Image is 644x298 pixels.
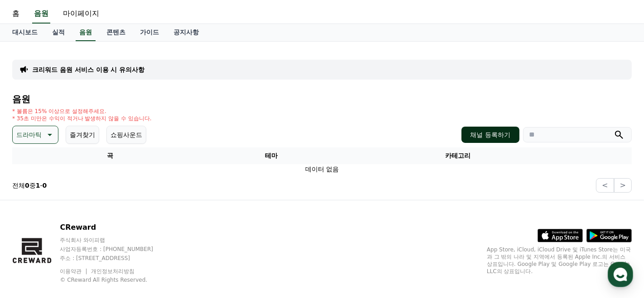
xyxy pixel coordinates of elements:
[461,127,519,143] button: 채널 등록하기
[207,147,335,164] th: 테마
[140,237,151,244] span: 설정
[5,5,27,24] a: 홈
[43,182,47,189] strong: 0
[166,24,206,41] a: 공지사항
[335,147,581,164] th: 카테고리
[117,223,174,246] a: 설정
[60,222,170,233] p: CReward
[16,128,42,141] p: 드라마틱
[83,237,94,244] span: 대화
[56,5,106,24] a: 마이페이지
[5,24,45,41] a: 대시보드
[12,147,207,164] th: 곡
[106,126,146,144] button: 쇼핑사운드
[91,268,135,274] a: 개인정보처리방침
[45,24,72,41] a: 실적
[12,126,58,144] button: 드라마틱
[60,268,88,274] a: 이용약관
[76,24,96,41] a: 음원
[12,108,152,115] p: * 볼륨은 15% 이상으로 설정해주세요.
[487,246,632,275] p: App Store, iCloud, iCloud Drive 및 iTunes Store는 미국과 그 밖의 나라 및 지역에서 등록된 Apple Inc.의 서비스 상표입니다. Goo...
[32,65,144,74] a: 크리워드 음원 서비스 이용 시 유의사항
[36,182,40,189] strong: 1
[60,255,170,262] p: 주소 : [STREET_ADDRESS]
[60,237,170,244] p: 주식회사 와이피랩
[12,164,632,175] td: 데이터 없음
[596,178,614,193] button: <
[25,182,29,189] strong: 0
[60,276,170,284] p: © CReward All Rights Reserved.
[60,223,117,246] a: 대화
[12,181,47,190] p: 전체 중 -
[66,126,99,144] button: 즐겨찾기
[29,237,34,244] span: 홈
[99,24,133,41] a: 콘텐츠
[3,223,60,246] a: 홈
[614,178,632,193] button: >
[12,94,632,104] h4: 음원
[133,24,166,41] a: 가이드
[60,246,170,253] p: 사업자등록번호 : [PHONE_NUMBER]
[32,5,50,24] a: 음원
[12,115,152,122] p: * 35초 미만은 수익이 적거나 발생하지 않을 수 있습니다.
